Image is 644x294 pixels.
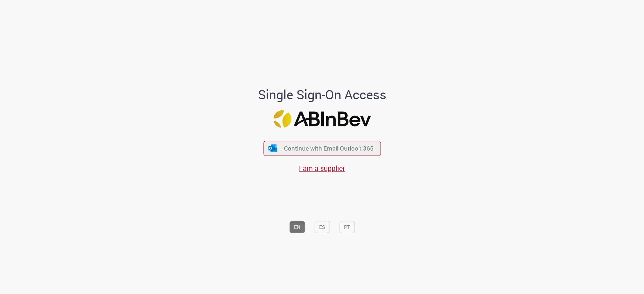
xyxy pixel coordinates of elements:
button: ícone Azure/Microsoft 360 Continue with Email Outlook 365 [263,141,381,156]
button: EN [289,221,305,233]
a: I am a supplier [299,163,345,173]
h1: Single Sign-On Access [223,88,421,102]
img: ícone Azure/Microsoft 360 [268,145,278,152]
button: ES [315,221,330,233]
span: Continue with Email Outlook 365 [284,144,374,152]
img: Logo ABInBev [273,110,371,128]
button: PT [339,221,355,233]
